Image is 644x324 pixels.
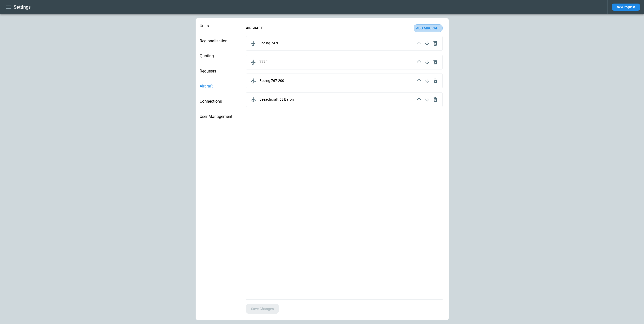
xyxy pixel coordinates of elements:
p: Beeachcraft 58 Baron [259,97,294,102]
h1: Settings [14,4,31,10]
span: Requests [200,69,236,74]
div: Regionalisation [196,33,240,49]
div: Quoting [196,48,240,64]
p: 777F [259,60,267,64]
div: Aircraft [196,79,240,94]
p: Boeing 767-200 [259,79,284,83]
button: Add aircraft [414,24,443,32]
div: Units [196,18,240,33]
span: User Management [200,114,236,119]
p: Boeing 747F [259,41,279,45]
div: Requests [196,64,240,79]
div: Connections [196,94,240,109]
span: Units [200,23,236,28]
span: Quoting [200,53,236,59]
div: User Management [196,109,240,124]
span: Aircraft [200,84,236,89]
button: New Request [612,4,640,11]
span: Regionalisation [200,39,236,44]
span: Connections [200,99,236,104]
h6: AIRCRAFT [246,26,263,30]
